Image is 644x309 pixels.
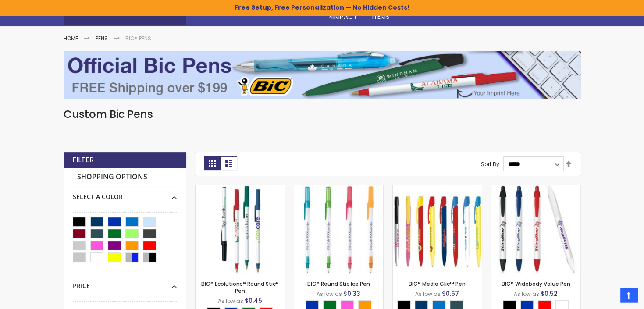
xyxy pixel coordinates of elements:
a: BIC® Widebody Value Pen [502,280,570,288]
strong: Filter [72,155,94,165]
span: $0.67 [442,289,459,298]
span: As low as [218,297,243,305]
span: As low as [317,290,342,298]
div: Price [73,275,177,290]
img: BIC® Media Clic™ Pen [393,185,482,274]
div: White [555,300,569,309]
strong: Grid [204,156,221,170]
div: Blue Light [432,300,445,309]
div: Forest Green [450,300,463,309]
div: Navy Blue [415,300,428,309]
div: Blue [306,300,319,309]
img: BIC® Widebody Value Pen [491,185,580,274]
div: Black [503,300,516,309]
div: Green [323,300,336,309]
span: As low as [415,290,441,298]
strong: BIC® Pens [125,35,151,42]
a: Pens [96,35,108,42]
a: BIC® Media Clic™ Pen [393,185,482,192]
img: BIC® Pens [64,51,581,98]
div: Black [397,300,410,309]
a: BIC® Ecolutions® Round Stic® Pen [196,185,285,192]
img: BIC® Round Stic Ice Pen [294,185,383,274]
img: BIC® Ecolutions® Round Stic® Pen [196,185,285,274]
a: BIC® Round Stic Ice Pen [294,185,383,192]
span: $0.33 [343,289,360,298]
strong: Shopping Options [73,168,177,187]
h1: Custom Bic Pens [64,107,581,121]
a: BIC® Round Stic Ice Pen [307,280,370,288]
a: BIC® Ecolutions® Round Stic® Pen [201,280,279,295]
div: Orange [358,300,371,309]
span: $0.52 [541,289,558,298]
a: Home [64,35,78,42]
label: Sort By [480,160,499,167]
span: $0.45 [245,296,262,305]
div: Select A Color [73,186,177,201]
iframe: Google Customer Reviews [572,285,644,309]
div: Blue [520,300,534,309]
div: Red [538,300,551,309]
span: As low as [514,290,539,298]
a: BIC® Media Clic™ Pen [409,280,466,288]
a: BIC® Widebody Value Pen [491,185,580,192]
div: Pink [341,300,354,309]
